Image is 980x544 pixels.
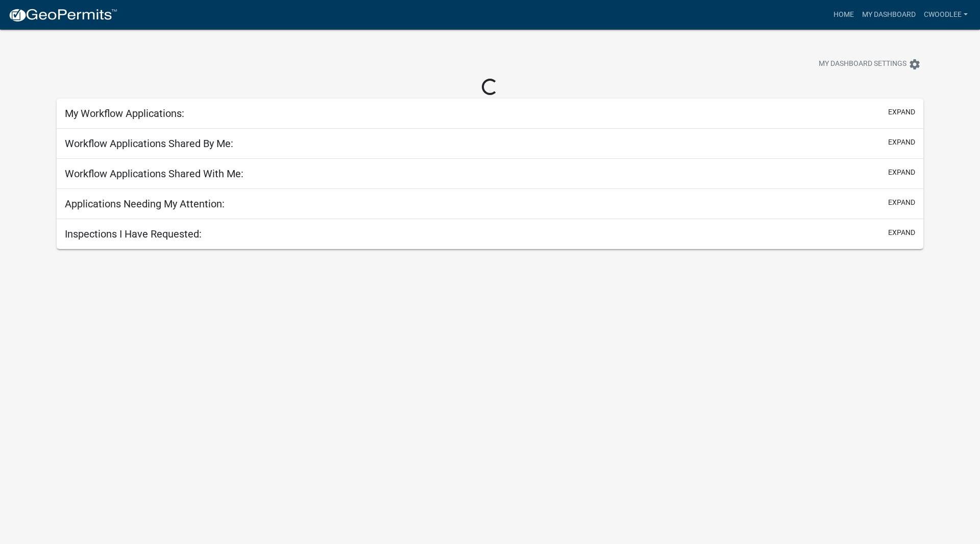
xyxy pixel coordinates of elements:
h5: Inspections I Have Requested: [65,228,202,240]
button: My Dashboard Settingssettings [811,54,929,74]
a: My Dashboard [858,5,920,25]
i: settings [909,58,921,70]
button: expand [888,137,915,148]
h5: Applications Needing My Attention: [65,198,225,210]
button: expand [888,167,915,178]
h5: Workflow Applications Shared By Me: [65,137,233,150]
h5: Workflow Applications Shared With Me: [65,168,243,180]
button: expand [888,107,915,117]
a: cwoodlee [920,5,972,25]
button: expand [888,197,915,208]
h5: My Workflow Applications: [65,107,184,120]
a: Home [829,5,858,25]
span: My Dashboard Settings [819,58,906,70]
button: expand [888,227,915,238]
